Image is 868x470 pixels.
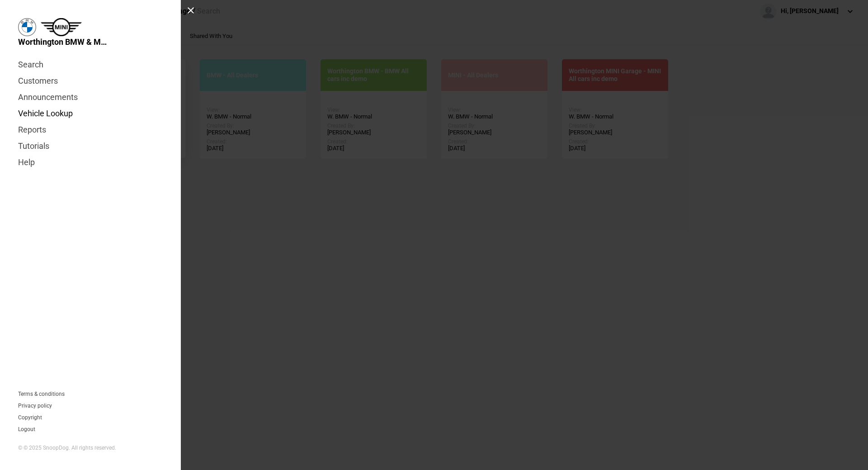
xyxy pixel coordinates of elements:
a: Customers [18,73,163,89]
a: Vehicle Lookup [18,105,163,122]
button: Logout [18,427,35,432]
a: Announcements [18,89,163,105]
img: mini.png [41,18,82,36]
a: Search [18,57,163,73]
div: © © 2025 SnoopDog. All rights reserved. [18,444,163,452]
a: Copyright [18,415,42,420]
a: Privacy policy [18,403,52,408]
a: Tutorials [18,138,163,154]
a: Help [18,154,163,171]
a: Reports [18,122,163,138]
span: Worthington BMW & MINI Garage [18,36,108,47]
img: bmw.png [18,18,36,36]
a: Terms & conditions [18,391,65,397]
